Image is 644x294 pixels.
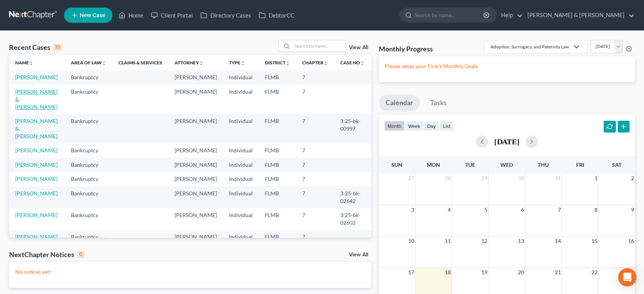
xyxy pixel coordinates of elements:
a: Districtunfold_more [265,60,290,66]
a: View All [349,252,368,257]
td: 3:25-bk-02642 [334,186,371,208]
div: Adoption, Surrogacy, and Paternity Law [490,43,569,50]
td: FLMB [259,85,296,114]
a: View All [349,45,368,50]
button: day [424,121,439,131]
td: [PERSON_NAME] [168,186,223,208]
span: 27 [407,174,415,183]
span: 23 [627,268,635,277]
span: 28 [444,174,452,183]
a: Home [115,8,147,22]
td: Individual [223,85,259,114]
i: unfold_more [199,61,203,66]
span: 19 [481,268,488,277]
span: 11 [444,236,452,246]
button: week [405,121,424,131]
a: Typeunfold_more [229,60,245,66]
td: [PERSON_NAME] [168,70,223,84]
a: [PERSON_NAME] [15,212,58,218]
span: 22 [590,268,598,277]
td: Individual [223,230,259,244]
span: 10 [407,236,415,246]
td: Individual [223,114,259,143]
span: 4 [447,205,452,214]
td: Individual [223,172,259,186]
a: Client Portal [147,8,197,22]
a: [PERSON_NAME] & [PERSON_NAME] [15,118,58,139]
td: [PERSON_NAME] [168,230,223,244]
a: Calendar [379,94,420,111]
i: unfold_more [324,61,328,66]
td: 7 [296,158,334,172]
span: 1 [593,174,598,183]
span: 3 [410,205,415,214]
span: 16 [627,236,635,246]
td: 3:25-bk-00997 [334,114,371,143]
td: 7 [296,208,334,230]
td: Bankruptcy [65,70,112,84]
button: month [384,121,405,131]
div: Recent Cases [9,43,62,52]
span: 5 [484,205,488,214]
td: 7 [296,186,334,208]
td: 3:25-bk-02602 [334,208,371,230]
td: Individual [223,144,259,158]
span: Thu [538,161,549,168]
button: list [439,121,454,131]
td: FLMB [259,186,296,208]
td: Bankruptcy [65,144,112,158]
span: Sun [391,161,402,168]
a: [PERSON_NAME] & [PERSON_NAME] [15,88,58,110]
i: unfold_more [102,61,106,66]
td: Bankruptcy [65,230,112,244]
a: [PERSON_NAME] [15,74,58,80]
td: 7 [296,70,334,84]
span: 20 [517,268,525,277]
span: Mon [427,161,440,168]
span: 18 [444,268,452,277]
p: No notices yet! [15,268,365,276]
i: unfold_more [285,61,290,66]
td: FLMB [259,70,296,84]
span: Tue [465,161,475,168]
td: FLMB [259,114,296,143]
td: 7 [296,172,334,186]
td: 7 [296,230,334,244]
td: [PERSON_NAME] [168,114,223,143]
h2: [DATE] [494,137,519,145]
span: 17 [407,268,415,277]
span: 2 [630,174,635,183]
a: Tasks [423,94,453,111]
td: 7 [296,114,334,143]
span: 14 [554,236,561,246]
td: Bankruptcy [65,85,112,114]
a: Nameunfold_more [15,60,34,66]
td: Individual [223,70,259,84]
div: 15 [53,44,62,51]
span: 15 [590,236,598,246]
td: [PERSON_NAME] [168,144,223,158]
span: New Case [80,13,105,18]
td: Bankruptcy [65,158,112,172]
a: [PERSON_NAME] [15,161,58,168]
a: [PERSON_NAME] [15,190,58,197]
td: Bankruptcy [65,186,112,208]
td: [PERSON_NAME] [168,158,223,172]
a: Area of Lawunfold_more [71,60,106,66]
i: unfold_more [29,61,34,66]
input: Search by name... [292,40,346,51]
a: Chapterunfold_more [302,60,328,66]
span: 12 [481,236,488,246]
input: Search by name... [415,8,484,22]
td: FLMB [259,144,296,158]
a: Attorneyunfold_more [175,60,203,66]
span: 29 [481,174,488,183]
a: Case Nounfold_more [340,60,365,66]
td: Individual [223,208,259,230]
div: 0 [77,251,84,258]
td: [PERSON_NAME] [168,208,223,230]
span: 13 [517,236,525,246]
a: [PERSON_NAME] [15,176,58,182]
td: [PERSON_NAME] [168,85,223,114]
div: NextChapter Notices [9,250,84,259]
